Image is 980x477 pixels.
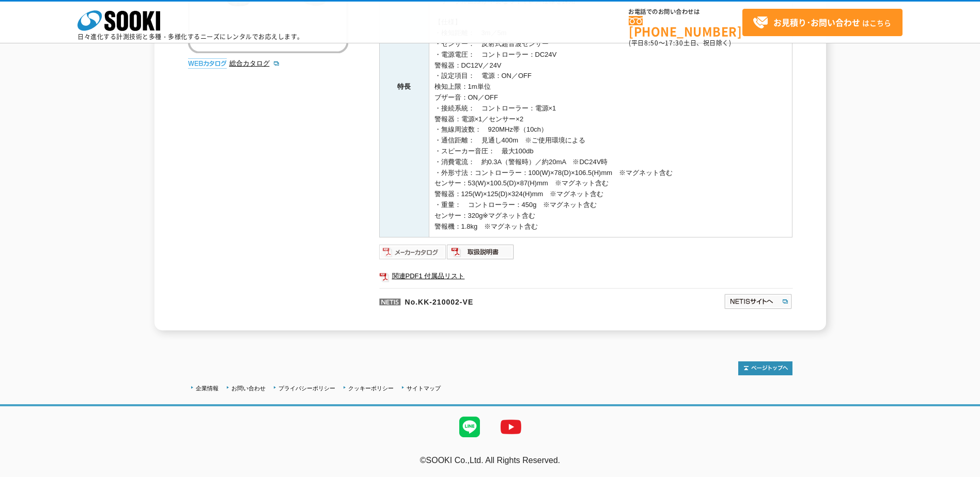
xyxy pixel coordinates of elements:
[447,244,515,260] img: 取扱説明書
[447,251,515,259] a: 取扱説明書
[490,406,532,448] img: YouTube
[742,9,903,36] a: お見積り･お問い合わせはこちら
[231,385,266,391] a: お問い合わせ
[940,467,980,475] a: テストMail
[379,251,447,259] a: メーカーカタログ
[629,16,742,37] a: [PHONE_NUMBER]
[629,9,742,15] span: お電話でのお問い合わせは
[665,38,683,47] span: 17:30
[644,38,659,47] span: 8:50
[229,59,280,67] a: 総合カタログ
[348,385,394,391] a: クッキーポリシー
[196,385,219,391] a: 企業情報
[738,361,792,375] img: トップページへ
[724,293,792,310] img: NETISサイトへ
[629,38,731,47] span: (平日 ～ 土日、祝日除く)
[379,288,624,313] p: No.KK-210002-VE
[379,244,447,260] img: メーカーカタログ
[379,269,792,283] a: 関連PDF1 付属品リスト
[188,58,227,69] img: webカタログ
[278,385,335,391] a: プライバシーポリシー
[753,15,891,30] span: はこちら
[407,385,441,391] a: サイトマップ
[773,16,860,28] strong: お見積り･お問い合わせ
[449,406,490,448] img: LINE
[77,34,304,40] p: 日々進化する計測技術と多種・多様化するニーズにレンタルでお応えします。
